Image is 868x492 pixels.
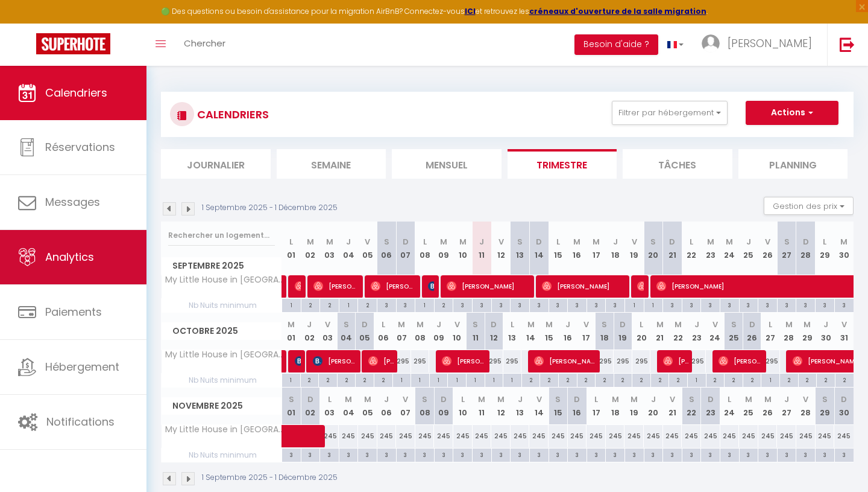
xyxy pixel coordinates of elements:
[694,319,699,330] abbr: J
[593,236,600,248] abbr: M
[542,275,626,298] span: [PERSON_NAME]
[690,236,693,248] abbr: L
[289,236,293,248] abbr: L
[835,313,854,350] th: 31
[688,374,706,385] div: 1
[555,394,561,405] abbr: S
[816,388,835,424] th: 29
[549,388,568,424] th: 15
[161,149,271,179] li: Journalier
[288,319,295,330] abbr: M
[682,388,701,424] th: 22
[577,313,596,350] th: 17
[816,222,835,275] th: 29
[339,388,358,424] th: 04
[693,24,827,66] a: ... [PERSON_NAME]
[45,304,102,319] span: Paiements
[688,313,706,350] th: 23
[817,438,859,483] iframe: Chat
[337,313,356,350] th: 04
[411,374,429,385] div: 1
[663,350,689,372] span: [PERSON_NAME]
[784,236,790,248] abbr: S
[511,319,514,330] abbr: L
[743,374,761,385] div: 2
[624,388,644,424] th: 19
[706,313,725,350] th: 24
[429,313,448,350] th: 09
[746,236,751,248] abbr: J
[415,222,435,275] th: 08
[326,236,333,248] abbr: M
[644,388,663,424] th: 20
[319,313,338,350] th: 03
[817,374,835,385] div: 2
[739,222,758,275] th: 25
[632,374,650,385] div: 2
[606,388,625,424] th: 18
[320,299,339,310] div: 2
[435,299,453,310] div: 2
[529,6,706,16] strong: créneaux d'ouverture de la salle migration
[202,202,338,214] p: 1 Septembre 2025 - 1 Décembre 2025
[688,350,706,372] div: 295
[396,388,415,424] th: 07
[834,222,854,275] th: 30
[459,236,467,248] abbr: M
[467,374,485,385] div: 1
[743,313,761,350] th: 26
[485,374,503,385] div: 1
[669,374,687,385] div: 2
[596,350,614,372] div: 295
[384,236,389,248] abbr: S
[194,101,269,128] h3: CALENDRIERS
[45,85,107,100] span: Calendriers
[614,350,632,372] div: 295
[780,313,799,350] th: 28
[777,222,796,275] th: 27
[45,194,100,209] span: Messages
[163,275,284,284] span: My Little House in [GEOGRAPHIC_DATA] * Hypercentre * Climatisé
[434,222,453,275] th: 09
[650,236,656,248] abbr: S
[803,236,809,248] abbr: D
[785,319,793,330] abbr: M
[377,222,397,275] th: 06
[749,319,755,330] abbr: D
[282,374,300,385] div: 1
[632,313,651,350] th: 20
[606,222,625,275] th: 18
[701,299,720,310] div: 3
[365,236,370,248] abbr: V
[706,374,725,385] div: 2
[448,374,466,385] div: 1
[282,299,301,310] div: 1
[503,374,521,385] div: 1
[45,359,119,374] span: Hébergement
[719,350,764,372] span: [PERSON_NAME]
[403,236,409,248] abbr: D
[712,319,718,330] abbr: V
[758,222,778,275] th: 26
[307,319,312,330] abbr: J
[614,313,632,350] th: 19
[602,319,607,330] abbr: S
[358,299,377,310] div: 2
[540,313,559,350] th: 15
[374,313,392,350] th: 06
[301,388,320,424] th: 02
[726,236,733,248] abbr: M
[804,319,811,330] abbr: M
[465,6,476,16] a: ICI
[377,299,396,310] div: 3
[498,236,504,248] abbr: V
[411,313,430,350] th: 08
[778,299,796,310] div: 3
[162,374,281,387] span: Nb Nuits minimum
[556,236,560,248] abbr: L
[362,319,368,330] abbr: D
[587,222,606,275] th: 17
[549,299,568,310] div: 3
[720,299,739,310] div: 3
[529,222,549,275] th: 14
